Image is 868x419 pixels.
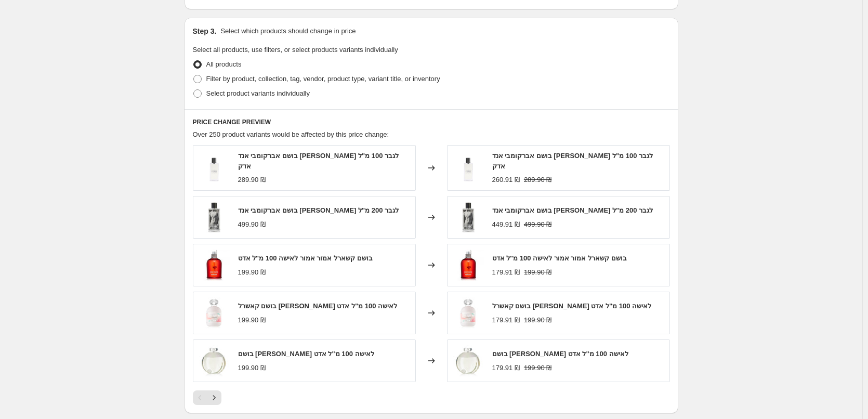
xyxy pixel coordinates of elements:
[193,46,398,54] span: Select all products, use filters, or select products variants individually
[206,60,242,68] span: All products
[238,315,266,325] div: 199.90 ₪
[524,267,551,278] strike: 199.90 ₪
[206,75,440,83] span: Filter by product, collection, tag, vendor, product type, variant title, or inventory
[492,363,520,373] div: 179.91 ₪
[238,363,266,373] div: 199.90 ₪
[524,175,551,185] strike: 289.90 ₪
[453,345,484,376] img: 63364df340a643d67eaeba09eb76a8a8_80x.jpg
[238,152,399,170] span: בושם אברקומבי אנד [PERSON_NAME] לגבר 100 מ"ל אדק
[199,345,230,376] img: 63364df340a643d67eaeba09eb76a8a8_80x.jpg
[238,219,266,230] div: 499.90 ₪
[193,130,389,138] span: Over 250 product variants would be affected by this price change:
[238,175,266,185] div: 289.90 ₪
[207,390,221,405] button: Next
[492,254,627,262] span: בושם קשארל אמור אמור לאישה 100 מ"ל אדט
[524,363,551,373] strike: 199.90 ₪
[492,219,520,230] div: 449.91 ₪
[453,152,484,184] img: 47_695fed7d-ba7c-45e8-880a-60679c534e72_80x.png
[453,250,484,281] img: 18e3d3ea00ae2091d58deb0f06895ac4_80x.jpg
[206,89,310,97] span: Select product variants individually
[453,202,484,233] img: ecbd2558eca8978be0b6a5eb44c79ff5_80x.jpg
[492,315,520,325] div: 179.91 ₪
[238,206,399,214] span: בושם אברקומבי אנד [PERSON_NAME] לגבר 200 מ"ל
[199,297,230,329] img: 16c3d7c95b5dfb714867c5e46328e711_80x.jpg
[492,267,520,278] div: 179.91 ₪
[238,254,373,262] span: בושם קשארל אמור אמור לאישה 100 מ"ל אדט
[492,206,653,214] span: בושם אברקומבי אנד [PERSON_NAME] לגבר 200 מ"ל
[193,26,217,36] h2: Step 3.
[199,152,230,184] img: 47_695fed7d-ba7c-45e8-880a-60679c534e72_80x.png
[492,152,653,170] span: בושם אברקומבי אנד [PERSON_NAME] לגבר 100 מ"ל אדק
[238,267,266,278] div: 199.90 ₪
[492,175,520,185] div: 260.91 ₪
[524,219,551,230] strike: 499.90 ₪
[238,302,398,310] span: בושם קאשרל [PERSON_NAME] לאישה 100 מ"ל אדט
[492,302,652,310] span: בושם קאשרל [PERSON_NAME] לאישה 100 מ"ל אדט
[199,202,230,233] img: ecbd2558eca8978be0b6a5eb44c79ff5_80x.jpg
[199,250,230,281] img: 18e3d3ea00ae2091d58deb0f06895ac4_80x.jpg
[193,390,221,405] nav: Pagination
[492,350,628,358] span: בושם [PERSON_NAME] לאישה 100 מ"ל אדט
[193,118,670,126] h6: PRICE CHANGE PREVIEW
[453,297,484,329] img: 16c3d7c95b5dfb714867c5e46328e711_80x.jpg
[220,26,356,36] p: Select which products should change in price
[238,350,374,358] span: בושם [PERSON_NAME] לאישה 100 מ"ל אדט
[524,315,551,325] strike: 199.90 ₪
